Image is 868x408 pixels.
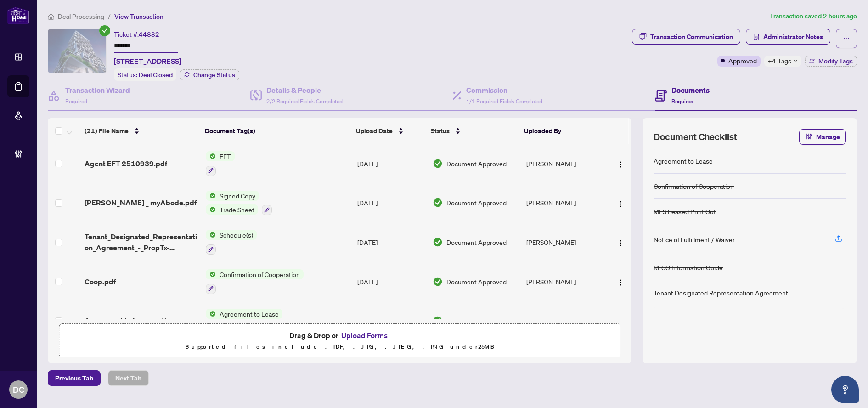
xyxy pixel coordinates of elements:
[65,85,130,96] h4: Transaction Wizard
[7,7,29,24] img: logo
[523,301,605,341] td: [PERSON_NAME]
[613,313,628,328] button: Logo
[654,156,713,166] div: Agreement to Lease
[206,151,216,161] img: Status Icon
[85,158,167,169] span: Agent EFT 2510939.pdf
[206,191,216,201] img: Status Icon
[81,118,202,144] th: (21) File Name
[654,288,788,298] div: Tenant Designated Representation Agreement
[216,309,282,319] span: Agreement to Lease
[216,230,257,240] span: Schedule(s)
[266,98,343,105] span: 2/2 Required Fields Completed
[356,126,393,136] span: Upload Date
[746,29,830,45] button: Administrator Notes
[108,370,149,386] button: Next Tab
[201,118,352,144] th: Document Tag(s)
[193,72,235,78] span: Change Status
[793,59,798,63] span: down
[206,230,216,240] img: Status Icon
[617,279,624,286] img: Logo
[354,301,428,341] td: [DATE]
[114,56,181,67] span: [STREET_ADDRESS]
[523,144,605,183] td: [PERSON_NAME]
[654,181,734,191] div: Confirmation of Cooperation
[354,144,428,183] td: [DATE]
[85,315,166,326] span: Agreement to Lease.pdf
[654,234,735,244] div: Notice of Fulfillment / Waiver
[266,85,343,96] h4: Details & People
[613,274,628,289] button: Logo
[216,151,235,161] span: EFT
[55,371,93,385] span: Previous Tab
[446,159,507,169] span: Document Approved
[523,183,605,223] td: [PERSON_NAME]
[65,341,614,352] p: Supported files include .PDF, .JPG, .JPEG, .PNG under 25 MB
[114,29,159,40] div: Ticket #:
[466,98,542,105] span: 1/1 Required Fields Completed
[108,11,111,22] li: /
[85,231,198,253] span: Tenant_Designated_Representation_Agreement_-_PropTx-[PERSON_NAME].pdf
[763,29,823,44] span: Administrator Notes
[446,237,507,247] span: Document Approved
[613,156,628,171] button: Logo
[431,126,450,136] span: Status
[805,56,857,67] button: Modify Tags
[139,71,173,79] span: Deal Closed
[613,195,628,210] button: Logo
[433,237,443,247] img: Document Status
[206,230,257,255] button: Status IconSchedule(s)
[48,29,106,73] img: IMG-C12268429_1.jpg
[206,309,216,319] img: Status Icon
[843,35,850,42] span: ellipsis
[799,129,846,145] button: Manage
[818,58,853,64] span: Modify Tags
[520,118,603,144] th: Uploaded By
[433,316,443,326] img: Document Status
[99,25,110,36] span: check-circle
[354,183,428,223] td: [DATE]
[85,276,116,287] span: Coop.pdf
[85,126,129,136] span: (21) File Name
[654,130,737,143] span: Document Checklist
[206,191,272,215] button: Status IconSigned CopyStatus IconTrade Sheet
[114,12,163,21] span: View Transaction
[523,222,605,262] td: [PERSON_NAME]
[352,118,427,144] th: Upload Date
[206,204,216,215] img: Status Icon
[770,11,857,22] article: Transaction saved 2 hours ago
[216,191,259,201] span: Signed Copy
[427,118,520,144] th: Status
[433,277,443,287] img: Document Status
[59,324,620,358] span: Drag & Drop orUpload FormsSupported files include .PDF, .JPG, .JPEG, .PNG under25MB
[85,197,197,208] span: [PERSON_NAME] _ myAbode.pdf
[114,68,176,81] div: Status:
[632,29,740,45] button: Transaction Communication
[433,198,443,208] img: Document Status
[617,161,624,168] img: Logo
[216,204,258,215] span: Trade Sheet
[206,151,235,176] button: Status IconEFT
[816,130,840,144] span: Manage
[13,383,24,396] span: DC
[180,69,239,80] button: Change Status
[289,329,390,341] span: Drag & Drop or
[654,206,716,216] div: MLS Leased Print Out
[354,222,428,262] td: [DATE]
[446,316,507,326] span: Document Approved
[48,370,101,386] button: Previous Tab
[831,376,859,403] button: Open asap
[617,200,624,208] img: Logo
[671,98,693,105] span: Required
[728,56,757,66] span: Approved
[523,262,605,301] td: [PERSON_NAME]
[216,269,304,279] span: Confirmation of Cooperation
[617,318,624,326] img: Logo
[617,239,624,247] img: Logo
[446,277,507,287] span: Document Approved
[446,198,507,208] span: Document Approved
[139,30,159,39] span: 44882
[206,269,216,279] img: Status Icon
[671,85,710,96] h4: Documents
[65,98,87,105] span: Required
[768,56,791,66] span: +4 Tags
